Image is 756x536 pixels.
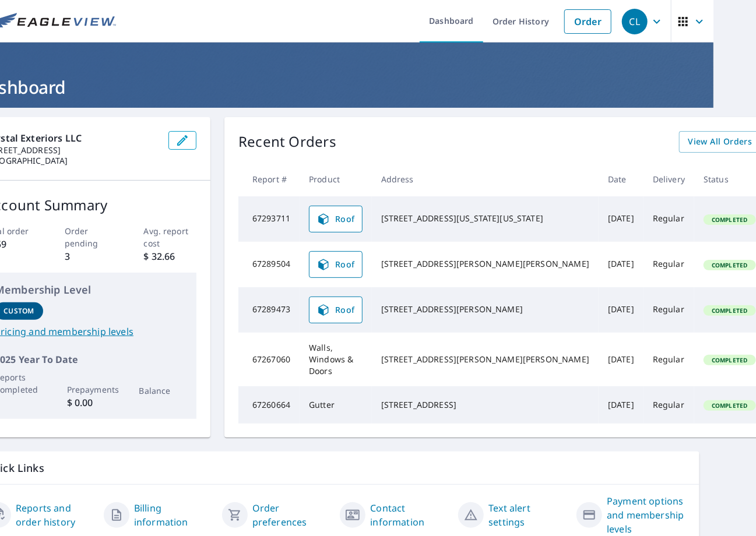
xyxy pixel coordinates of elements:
p: Order pending [65,225,118,249]
td: [DATE] [599,287,644,333]
div: [STREET_ADDRESS][PERSON_NAME] [381,304,589,315]
p: 3 [65,249,118,263]
a: Roof [309,251,363,278]
td: Gutter [300,386,372,424]
span: Completed [705,216,754,224]
div: [STREET_ADDRESS][PERSON_NAME][PERSON_NAME] [381,354,589,365]
div: [STREET_ADDRESS][US_STATE][US_STATE] [381,213,589,224]
span: Completed [705,306,754,315]
td: [DATE] [599,196,644,242]
p: $ 0.00 [67,396,115,410]
p: Recent Orders [238,131,336,153]
span: Completed [705,356,754,364]
span: Roof [317,303,355,317]
th: Report # [238,162,300,196]
div: [STREET_ADDRESS] [381,399,589,411]
td: Regular [644,196,694,242]
a: Reports and order history [16,501,94,529]
p: $ 32.66 [144,249,197,263]
p: Avg. report cost [144,225,197,249]
p: Custom [3,306,34,316]
td: Regular [644,242,694,287]
td: Regular [644,287,694,333]
div: [STREET_ADDRESS][PERSON_NAME][PERSON_NAME] [381,258,589,270]
p: Prepayments [67,383,115,396]
a: Payment options and membership levels [607,494,685,536]
td: Regular [644,386,694,424]
a: Roof [309,206,363,232]
a: Text alert settings [488,501,567,529]
td: 67293711 [238,196,300,242]
td: Walls, Windows & Doors [300,333,372,386]
td: [DATE] [599,386,644,424]
td: 67289504 [238,242,300,287]
span: Roof [317,212,355,226]
a: Order preferences [252,501,331,529]
p: Balance [139,385,188,397]
span: View All Orders [688,135,753,149]
span: Completed [705,401,754,410]
a: Contact information [370,501,449,529]
div: CL [622,9,648,34]
th: Address [372,162,599,196]
a: Order [564,9,611,34]
td: 67267060 [238,333,300,386]
td: 67260664 [238,386,300,424]
a: Roof [309,297,363,323]
th: Date [599,162,644,196]
th: Product [300,162,372,196]
td: [DATE] [599,242,644,287]
td: Regular [644,333,694,386]
span: Roof [317,258,355,271]
td: [DATE] [599,333,644,386]
a: Billing information [134,501,213,529]
span: Completed [705,261,754,269]
td: 67289473 [238,287,300,333]
th: Delivery [644,162,694,196]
